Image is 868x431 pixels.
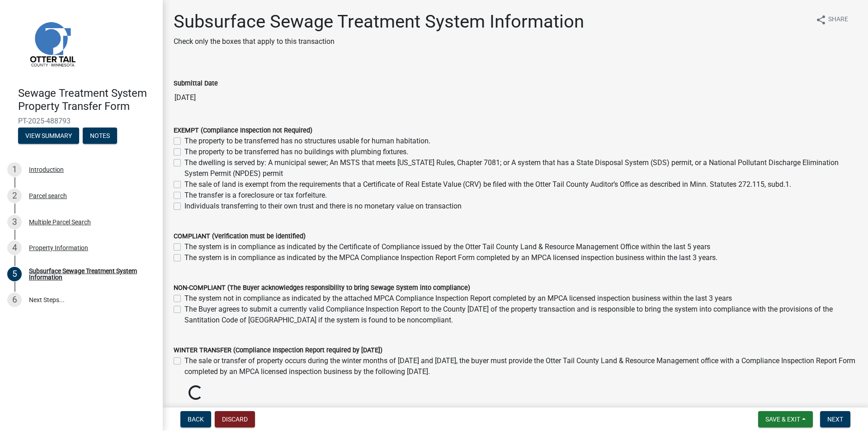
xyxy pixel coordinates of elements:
[765,416,800,423] span: Save & Exit
[808,11,855,28] button: shareShare
[29,166,64,173] div: Introduction
[7,162,22,177] div: 1
[83,133,117,140] wm-modal-confirm: Notes
[184,179,791,190] label: The sale of land is exempt from the requirements that a Certificate of Real Estate Value (CRV) be...
[174,347,382,354] label: WINTER TRANSFER (Compliance Inspection Report required by [DATE])
[180,411,211,427] button: Back
[29,219,91,225] div: Multiple Parcel Search
[184,147,408,157] label: The property to be transferred has no buildings with plumbing fixtures.
[184,355,857,377] label: The sale or transfer of property occurs during the winter months of [DATE] and [DATE], the buyer ...
[820,411,850,427] button: Next
[827,416,843,423] span: Next
[18,128,79,144] button: View Summary
[184,252,717,263] label: The system is in compliance as indicated by the MPCA Compliance Inspection Report Form completed ...
[7,241,22,255] div: 4
[174,81,218,87] label: Submittal Date
[7,215,22,229] div: 3
[7,267,22,281] div: 5
[174,285,470,291] label: NON-COMPLIANT (The Buyer acknowledges responsibility to bring Sewage System into compliance)
[174,233,306,240] label: COMPLIANT (Verification must be identified)
[29,268,148,280] div: Subsurface Sewage Treatment System Information
[184,136,430,147] label: The property to be transferred has no structures usable for human habitation.
[7,189,22,203] div: 2
[29,193,67,199] div: Parcel search
[184,157,857,179] label: The dwelling is served by: A municipal sewer; An MSTS that meets [US_STATE] Rules, Chapter 7081; ...
[758,411,813,427] button: Save & Exit
[18,9,86,77] img: Otter Tail County, Minnesota
[83,128,117,144] button: Notes
[29,245,88,251] div: Property Information
[184,242,710,252] label: The system is in compliance as indicated by the Certificate of Compliance issued by the Otter Tai...
[7,293,22,307] div: 6
[18,87,156,113] h4: Sewage Treatment System Property Transfer Form
[215,411,255,427] button: Discard
[174,128,312,134] label: EXEMPT (Compliance Inspection not Required)
[18,133,79,140] wm-modal-confirm: Summary
[816,14,826,25] i: share
[174,11,584,33] h1: Subsurface Sewage Treatment System Information
[184,190,327,201] label: The transfer is a foreclosure or tax forfeiture.
[188,416,204,423] span: Back
[184,201,462,212] label: Individuals transferring to their own trust and there is no monetary value on transaction
[18,117,145,125] span: PT-2025-488793
[184,304,857,326] label: The Buyer agrees to submit a currently valid Compliance Inspection Report to the County [DATE] of...
[828,14,848,25] span: Share
[174,36,584,47] p: Check only the boxes that apply to this transaction
[184,293,732,304] label: The system not in compliance as indicated by the attached MPCA Compliance Inspection Report compl...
